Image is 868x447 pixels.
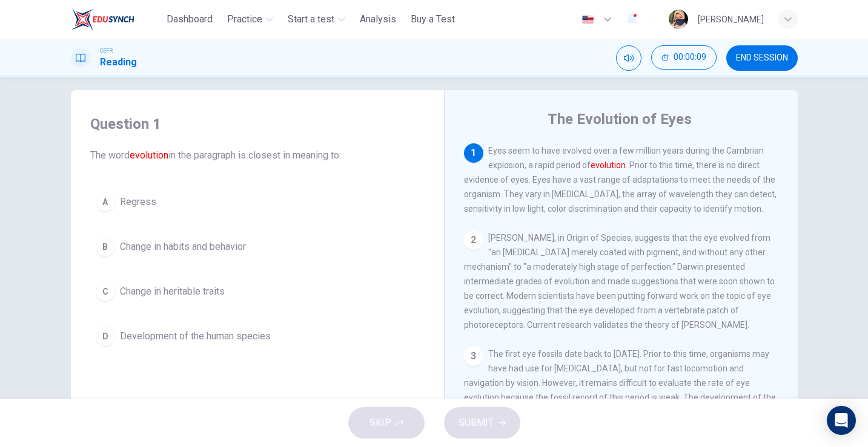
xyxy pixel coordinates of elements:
[90,148,425,163] span: The word in the paragraph is closest in meaning to:
[464,146,777,214] span: Eyes seem to have evolved over a few million years during the Cambrian explosion, a rapid period ...
[726,45,798,71] button: END SESSION
[651,45,717,71] div: Hide
[283,8,350,30] button: Start a test
[464,347,483,366] div: 3
[96,237,115,256] div: B
[90,321,425,351] button: DDevelopment of the human species
[71,7,134,31] img: ELTC logo
[120,195,156,209] span: Regress
[130,149,168,161] font: evolution
[90,232,425,262] button: BChange in habits and behavior
[591,160,626,170] font: evolution
[411,12,455,27] span: Buy a Test
[162,8,217,30] button: Dashboard
[167,12,213,27] span: Dashboard
[90,114,425,134] h4: Question 1
[288,12,334,27] span: Start a test
[827,406,856,435] div: Open Intercom Messenger
[90,187,425,217] button: ARegress
[616,45,641,71] div: Mute
[96,327,115,346] div: D
[100,47,113,55] span: CEFR
[222,8,278,30] button: Practice
[360,12,396,27] span: Analysis
[464,230,483,250] div: 2
[96,192,115,212] div: A
[120,329,271,344] span: Development of the human species
[736,53,788,63] span: END SESSION
[71,7,162,31] a: ELTC logo
[120,240,246,254] span: Change in habits and behavior
[355,8,401,30] button: Analysis
[464,143,483,163] div: 1
[90,276,425,307] button: CChange in heritable traits
[227,12,262,27] span: Practice
[669,10,688,29] img: Profile picture
[580,15,595,24] img: en
[96,282,115,301] div: C
[698,12,764,27] div: [PERSON_NAME]
[464,233,775,330] span: [PERSON_NAME], in Origin of Species, suggests that the eye evolved from "an [MEDICAL_DATA] merely...
[548,109,692,129] h4: The Evolution of Eyes
[100,55,137,70] h1: Reading
[674,53,706,62] span: 00:00:09
[120,284,225,299] span: Change in heritable traits
[651,45,717,70] button: 00:00:09
[406,8,460,30] button: Buy a Test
